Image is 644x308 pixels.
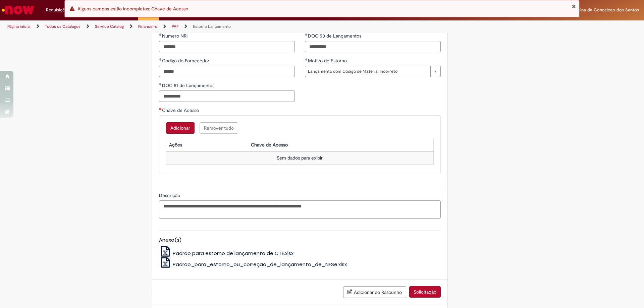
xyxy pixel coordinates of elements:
[343,286,406,298] button: Adicionar ao Rascunho
[166,139,248,151] th: Ações
[159,200,441,219] textarea: Descrição
[77,6,188,12] span: Alguns campos estão incompletos: Chave de Acesso
[576,7,639,13] span: Taina da Conceicao dos Santos
[162,58,211,64] span: Código do Fornecedor
[159,41,295,52] input: Numero NRI
[166,122,195,134] button: Add a row for Chave de Acesso
[305,33,308,36] span: Obrigatório Preenchido
[162,33,189,39] span: Numero NRI
[159,250,294,257] a: Padrão para estorno de lançamento de CTE.xlsx
[173,261,347,268] span: Padrão_para_estorno_ou_correção_de_lançamento_de_NFSe.xlsx
[308,58,348,64] span: Motivo de Estorno
[5,20,424,33] ul: Trilhas de página
[138,24,157,29] a: Financeiro
[159,108,162,110] span: Necessários
[46,7,69,13] span: Requisições
[159,33,162,36] span: Obrigatório Preenchido
[172,24,178,29] a: PAF
[159,58,162,61] span: Obrigatório Preenchido
[159,261,347,268] a: Padrão_para_estorno_ou_correção_de_lançamento_de_NFSe.xlsx
[95,24,124,29] a: Service Catalog
[159,83,162,85] span: Obrigatório Preenchido
[162,107,200,113] span: Chave de Acesso
[159,237,441,243] h5: Anexo(s)
[305,58,308,61] span: Obrigatório Preenchido
[305,41,441,52] input: DOC 50 de Lançamentos
[248,139,433,151] th: Chave de Acesso
[159,66,295,77] input: Código do Fornecedor
[159,90,295,102] input: DOC 51 de Lançamentos
[7,24,31,29] a: Página inicial
[193,24,231,29] a: Estorno Lançamento
[166,152,433,165] td: Sem dados para exibir
[572,4,576,9] button: Fechar Notificação
[45,24,80,29] a: Todos os Catálogos
[162,82,216,88] span: DOC 51 de Lançamentos
[159,192,181,198] span: Descrição
[173,250,293,257] span: Padrão para estorno de lançamento de CTE.xlsx
[308,66,427,77] span: Lançamento com Código de Material Incorreto
[308,33,363,39] span: DOC 50 de Lançamentos
[409,286,441,298] button: Solicitação
[1,3,35,17] img: ServiceNow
